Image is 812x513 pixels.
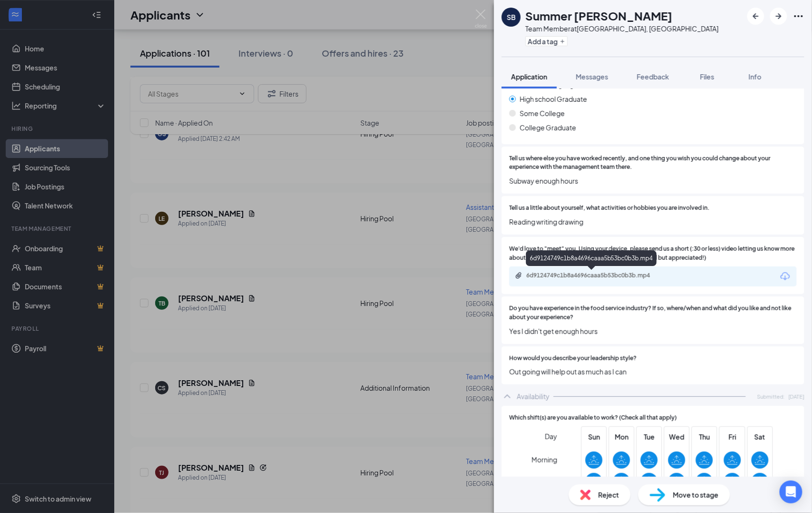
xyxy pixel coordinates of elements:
[509,154,797,172] span: Tell us where else you have worked recently, and one thing you wish you could change about your e...
[780,481,802,503] div: Open Intercom Messenger
[747,8,764,25] button: ArrowLeftNew
[576,72,608,81] span: Messages
[509,217,797,227] span: Reading writing drawing
[585,432,603,442] span: Sun
[509,354,637,363] span: How would you describe your leadership style?
[532,451,557,468] span: Morning
[509,414,677,423] span: Which shift(s) are you available to work? (Check all that apply)
[696,432,713,442] span: Thu
[749,72,762,81] span: Info
[525,36,568,46] button: PlusAdd a tag
[793,10,804,22] svg: Ellipses
[525,8,673,24] h1: Summer [PERSON_NAME]
[770,8,787,25] button: ArrowRight
[780,271,791,282] svg: Download
[752,432,769,442] span: Sat
[511,72,547,81] span: Application
[526,250,657,266] div: 6d9124749c1b8a4696caaa5b53bc0b3b.mp4
[668,432,685,442] span: Wed
[598,490,619,500] span: Reject
[789,393,804,401] span: [DATE]
[637,72,669,81] span: Feedback
[520,108,565,118] span: Some College
[673,490,719,500] span: Move to stage
[502,391,513,402] svg: ChevronUp
[526,272,660,279] div: 6d9124749c1b8a4696caaa5b53bc0b3b.mp4
[750,10,762,22] svg: ArrowLeftNew
[509,326,797,336] span: Yes I didn't get enough hours
[525,24,719,33] div: Team Member at [GEOGRAPHIC_DATA], [GEOGRAPHIC_DATA]
[545,431,557,442] span: Day
[509,245,797,263] span: We'd love to "meet" you. Using your device, please send us a short (:30 or less) video letting us...
[724,432,741,442] span: Fri
[641,432,658,442] span: Tue
[509,304,797,322] span: Do you have experience in the food service industry? If so, where/when and what did you like and ...
[757,393,785,401] span: Submitted:
[509,366,797,377] span: Out going will help out as much as I can
[700,72,714,81] span: Files
[520,122,576,133] span: College Graduate
[773,10,784,22] svg: ArrowRight
[515,272,523,279] svg: Paperclip
[525,473,557,490] span: Afternoon
[515,272,669,281] a: Paperclip6d9124749c1b8a4696caaa5b53bc0b3b.mp4
[613,432,630,442] span: Mon
[520,94,587,104] span: High school Graduate
[509,204,710,213] span: Tell us a little about yourself, what activities or hobbies you are involved in.
[509,176,797,186] span: Subway enough hours
[507,12,516,22] div: SB
[517,392,550,401] div: Availability
[560,39,565,44] svg: Plus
